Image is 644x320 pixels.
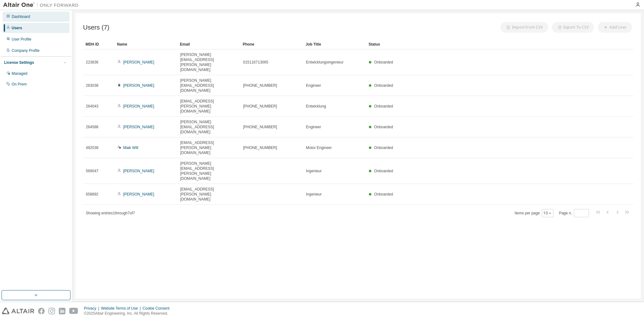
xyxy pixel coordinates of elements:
span: [PHONE_NUMBER] [243,145,277,150]
span: [PERSON_NAME][EMAIL_ADDRESS][PERSON_NAME][DOMAIN_NAME] [180,161,237,181]
span: Onboarded [374,169,393,173]
div: Company Profile [12,48,40,53]
div: On Prem [12,82,27,87]
div: MDH ID [86,39,112,49]
div: Job Title [306,39,364,49]
div: Dashboard [12,14,30,19]
a: [PERSON_NAME] [123,192,154,196]
span: Engineer [306,124,321,130]
button: Add User [598,22,632,33]
p: © 2025 Altair Engineering, Inc. All Rights Reserved. [84,311,173,316]
div: Users [12,25,22,30]
a: [PERSON_NAME] [123,125,154,129]
span: Onboarded [374,104,393,108]
span: [EMAIL_ADDRESS][PERSON_NAME][DOMAIN_NAME] [180,140,237,155]
a: [PERSON_NAME] [123,169,154,173]
span: Onboarded [374,60,393,64]
span: Onboarded [374,83,393,88]
span: Engineer [306,83,321,88]
button: Export To CSV [552,22,594,33]
span: [PERSON_NAME][EMAIL_ADDRESS][DOMAIN_NAME] [180,119,237,135]
div: License Settings [4,60,34,65]
button: 10 [543,211,552,216]
a: [PERSON_NAME] [123,83,154,88]
div: Website Terms of Use [101,306,142,311]
span: Showing entries 1 through 7 of 7 [86,211,135,215]
span: Ingenieur [306,168,322,174]
span: 263038 [86,83,98,88]
span: Onboarded [374,146,393,150]
span: Ingenieur [306,192,322,197]
span: Items per page [515,209,553,217]
img: Altair One [3,2,82,8]
div: Cookie Consent [142,306,173,311]
span: 658892 [86,192,98,197]
div: User Profile [12,37,31,42]
div: Email [180,39,238,49]
span: 569047 [86,168,98,174]
button: Import From CSV [500,22,548,33]
div: Managed [12,71,27,76]
span: 015116713065 [243,60,268,65]
a: [PERSON_NAME] [123,60,154,64]
span: 223836 [86,60,98,65]
span: [EMAIL_ADDRESS][PERSON_NAME][DOMAIN_NAME] [180,99,237,114]
span: Motor Engineer [306,145,332,150]
span: 264043 [86,104,98,109]
a: Maik Will [123,146,138,150]
img: altair_logo.svg [2,308,34,314]
span: [PHONE_NUMBER] [243,104,277,109]
div: Phone [243,39,301,49]
span: 482038 [86,145,98,150]
div: Status [369,39,601,49]
span: 264588 [86,124,98,130]
span: [EMAIL_ADDRESS][PERSON_NAME][DOMAIN_NAME] [180,187,237,202]
a: [PERSON_NAME] [123,104,154,108]
img: youtube.svg [69,308,78,314]
span: Entwicklung [306,104,326,109]
img: facebook.svg [38,308,45,314]
span: Entwicklungsingenieur [306,60,343,65]
div: Name [117,39,175,49]
span: Page n. [559,209,589,217]
span: [PHONE_NUMBER] [243,83,277,88]
span: [PERSON_NAME][EMAIL_ADDRESS][DOMAIN_NAME] [180,78,237,93]
div: Privacy [84,306,101,311]
img: linkedin.svg [59,308,65,314]
span: Users (7) [83,24,109,31]
span: [PERSON_NAME][EMAIL_ADDRESS][PERSON_NAME][DOMAIN_NAME] [180,52,237,72]
span: Onboarded [374,125,393,129]
span: [PHONE_NUMBER] [243,124,277,130]
img: instagram.svg [48,308,55,314]
span: Onboarded [374,192,393,196]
